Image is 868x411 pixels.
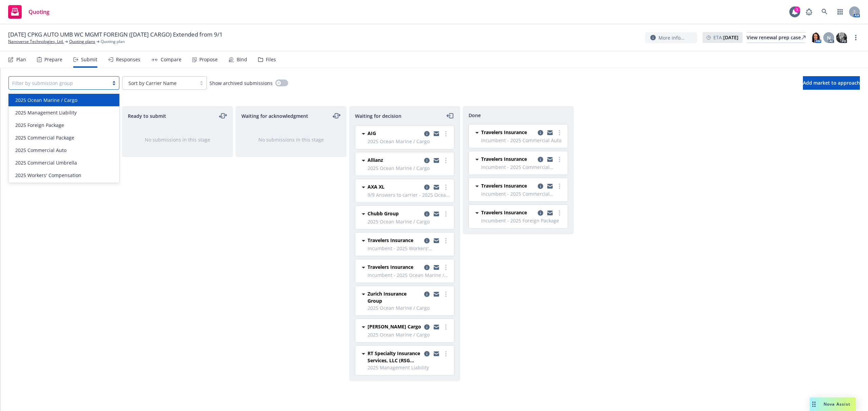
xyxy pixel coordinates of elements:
[546,182,554,190] a: copy logging email
[423,290,431,298] a: copy logging email
[713,34,738,41] span: ETA :
[241,112,308,120] span: Waiting for acknowledgment
[432,183,440,191] a: copy logging email
[536,155,545,164] a: copy logging email
[423,263,431,272] a: copy logging email
[368,323,421,330] span: [PERSON_NAME] Cargo
[818,5,831,19] a: Search
[368,210,399,217] span: Chubb Group
[794,6,800,13] div: 1
[555,209,564,217] a: more
[247,136,335,143] div: No submissions in this stage
[442,156,450,165] a: more
[423,350,431,358] a: copy logging email
[481,164,564,171] span: Incumbent - 2025 Commercial Package
[432,350,440,358] a: copy logging email
[129,80,177,87] span: Sort by Carrier Name
[852,34,860,42] a: more
[133,136,222,143] div: No submissions in this stage
[8,30,223,39] span: [DATE] CPKG AUTO UMB WC MGMT FOREIGN ([DATE] CARGO) Extended from 9/1
[423,156,431,165] a: copy logging email
[368,156,383,164] span: Allianz
[423,183,431,191] a: copy logging email
[368,183,384,190] span: AXA XL
[810,32,821,43] img: photo
[15,109,77,116] span: 2025 Management Liability
[802,5,816,19] a: Report a Bug
[368,364,450,371] span: 2025 Management Liability
[747,32,806,43] a: View renewal prep case
[423,130,431,138] a: copy logging email
[810,397,818,411] div: Drag to move
[266,57,276,62] div: Files
[555,155,564,164] a: more
[546,209,554,217] a: copy logging email
[116,57,140,62] div: Responses
[28,9,50,15] span: Quoting
[469,112,481,119] span: Done
[368,237,413,244] span: Travelers Insurance
[442,290,450,298] a: more
[8,39,64,45] a: Nanoverse Technologies, Ltd.
[546,155,554,164] a: copy logging email
[423,237,431,245] a: copy logging email
[481,217,564,224] span: Incumbent - 2025 Foreign Package
[803,80,860,86] span: Add market to approach
[723,34,738,41] strong: [DATE]
[368,263,413,271] span: Travelers Insurance
[546,129,554,137] a: copy logging email
[827,34,831,41] span: N
[15,96,77,104] span: 2025 Ocean Marine / Cargo
[481,137,564,144] span: Incumbent - 2025 Commercial Auto
[481,209,527,216] span: Travelers Insurance
[481,182,527,189] span: Travelers Insurance
[442,210,450,218] a: more
[824,401,850,407] span: Nova Assist
[645,32,697,43] button: More info...
[368,130,376,137] span: AIG
[555,129,564,137] a: more
[210,80,273,87] span: Show archived submissions
[442,323,450,331] a: more
[368,350,421,364] span: RT Specialty Insurance Services, LLC (RSG Specialty, LLC)
[810,397,856,411] button: Nova Assist
[432,156,440,165] a: copy logging email
[368,138,450,145] span: 2025 Ocean Marine / Cargo
[442,263,450,272] a: more
[432,237,440,245] a: copy logging email
[161,57,181,62] div: Compare
[481,155,527,163] span: Travelers Insurance
[442,183,450,191] a: more
[5,2,52,21] a: Quoting
[368,191,450,198] span: 9/9 Answers to carrier - 2025 Ocean Marine / Cargo
[432,130,440,138] a: copy logging email
[368,218,450,225] span: 2025 Ocean Marine / Cargo
[368,245,450,252] span: Incumbent - 2025 Workers' Compensation
[536,209,545,217] a: copy logging email
[432,323,440,331] a: copy logging email
[15,159,77,166] span: 2025 Commercial Umbrella
[15,122,64,129] span: 2025 Foreign Package
[442,130,450,138] a: more
[658,34,685,41] span: More info...
[368,272,450,279] span: Incumbent - 2025 Ocean Marine / Cargo
[368,165,450,172] span: 2025 Ocean Marine / Cargo
[442,350,450,358] a: more
[199,57,218,62] div: Propose
[44,57,62,62] div: Prepare
[423,210,431,218] a: copy logging email
[237,57,247,62] div: Bind
[368,290,421,304] span: Zurich Insurance Group
[481,129,527,136] span: Travelers Insurance
[368,304,450,311] span: 2025 Ocean Marine / Cargo
[432,263,440,272] a: copy logging email
[442,237,450,245] a: more
[69,39,95,45] a: Quoting plans
[15,172,81,179] span: 2025 Workers' Compensation
[446,112,454,120] a: moveLeft
[15,147,66,154] span: 2025 Commercial Auto
[128,112,166,120] span: Ready to submit
[101,39,125,45] span: Quoting plan
[432,210,440,218] a: copy logging email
